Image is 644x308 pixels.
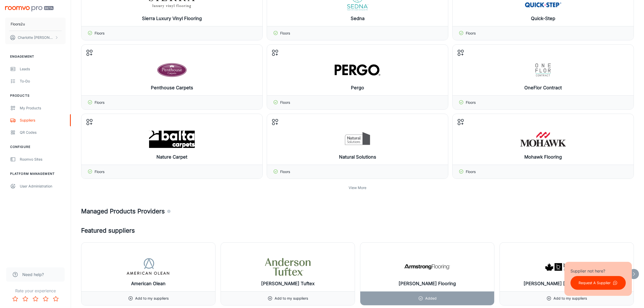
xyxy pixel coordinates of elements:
[20,117,66,123] div: Suppliers
[131,280,166,287] h6: American Olean
[95,100,104,105] p: Floors
[466,30,476,36] p: Floors
[20,66,66,72] div: Leads
[167,207,171,216] div: Agencies and suppliers who work with us to automatically identify the specific products you carry
[81,226,634,235] h4: Featured suppliers
[466,169,476,175] p: Floors
[280,30,290,36] p: Floors
[280,100,290,105] p: Floors
[5,18,66,31] button: Floors2u
[22,271,44,278] span: Need help?
[41,294,51,304] button: Rate 4 star
[20,157,66,162] div: Roomvo Sites
[10,294,20,304] button: Rate 1 star
[570,276,626,290] button: Request A Supplier
[261,280,315,287] h6: [PERSON_NAME] Tuftex
[265,257,311,277] img: Anderson Tuftex
[280,169,290,175] p: Floors
[5,31,66,44] button: Charlotte [PERSON_NAME]
[5,6,53,11] img: Roomvo PRO Beta
[95,169,104,175] p: Floors
[399,280,456,287] h6: [PERSON_NAME] Flooring
[20,183,66,189] div: User Administration
[275,296,308,301] p: Add to my suppliers
[20,78,66,84] div: To-do
[349,185,366,191] p: View More
[579,280,611,286] p: Request A Supplier
[51,294,61,304] button: Rate 5 star
[570,268,626,274] p: Supplier not here?
[18,35,53,40] p: Charlotte [PERSON_NAME]
[20,294,30,304] button: Rate 2 star
[11,21,25,27] p: Floors2u
[4,288,67,294] p: Rate your experience
[544,257,589,277] img: Beaulieu Canada
[95,30,104,36] p: Floors
[126,257,171,277] img: American Olean
[20,105,66,111] div: My Products
[425,296,437,301] p: Added
[404,257,450,277] img: Armstrong Flooring
[553,296,587,301] p: Add to my suppliers
[30,294,41,304] button: Rate 3 star
[466,100,476,105] p: Floors
[20,130,66,135] div: QR Codes
[81,207,634,216] h4: Managed Products Providers
[135,296,169,301] p: Add to my suppliers
[524,280,610,287] h6: [PERSON_NAME] [GEOGRAPHIC_DATA]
